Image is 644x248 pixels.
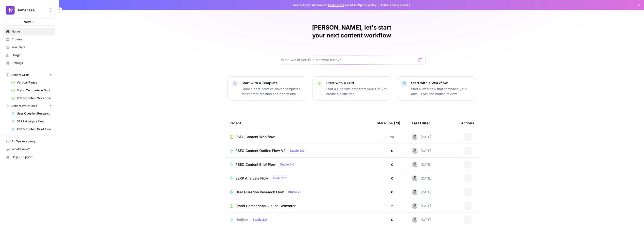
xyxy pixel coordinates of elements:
a: Browse [4,35,55,43]
span: Untitled [235,217,248,222]
div: Actions [461,116,474,130]
img: xjyi7gh9lz0icmjo8v3lxainuvr4 [412,134,418,140]
div: 23 [375,134,404,139]
p: Start with a Template [242,81,302,85]
div: 0 [375,176,404,181]
span: User Question Research Flow [17,111,53,116]
button: Start with a GridStart a Grid with data from your CMS or create a blank one [312,76,391,100]
a: PSEO Content Brief Flow [9,125,55,133]
button: Recent Grids [4,71,55,79]
button: What's new? [4,145,55,153]
a: PSEO Content Brief FlowStudio 2.0 [229,162,367,167]
button: Help + Support [4,153,55,161]
span: Studio 2.0 [272,176,287,181]
span: AirOps Academy [12,139,53,144]
div: [DATE] [412,203,431,209]
span: Studio 2.0 [288,190,302,194]
a: Your Data [4,43,55,51]
a: SERP Analysis Flow [9,117,55,125]
button: New [4,18,55,26]
span: Help + Support [12,155,53,159]
div: Total Runs (7d) [375,116,400,130]
img: xjyi7gh9lz0icmjo8v3lxainuvr4 [412,148,418,154]
div: 0 [375,217,404,222]
a: Learn more [328,3,344,7]
div: What's new? [4,146,55,153]
p: Start a Workflow that combines your data, LLMs and human review [411,86,472,96]
span: SERP Analysis Flow [17,119,53,124]
span: Brand Comparison Outline Generator [235,203,296,208]
span: PSEO Content Brief Flow [235,162,276,167]
span: Home [12,29,53,34]
a: PSEO Content Outline Flow V2Studio 2.0 [229,148,367,154]
div: [DATE] [412,217,431,223]
button: Start with a WorkflowStart a Workflow that combines your data, LLMs and human review [397,76,476,100]
a: Vertical Pages [9,79,55,86]
p: Start a Grid with data from your CMS or create a blank one [326,86,387,96]
a: Home [4,28,55,35]
button: Start with a TemplateLaunch best-practice driven templates for content creation and operations [227,76,306,100]
span: PSEO Content Brief Flow [17,127,53,132]
div: 0 [375,148,404,153]
span: PSEO Content Workflow [17,96,53,100]
input: What would you like to create today? [281,57,417,62]
span: User Question Research Flow [235,190,284,195]
div: 0 [375,162,404,167]
div: [DATE] [412,189,431,195]
span: Browse [12,37,53,42]
img: xjyi7gh9lz0icmjo8v3lxainuvr4 [412,217,418,223]
span: Studio 2.0 [280,162,294,167]
div: Last Edited [412,116,431,130]
span: Vertical Pages [17,80,53,85]
p: Launch best-practice driven templates for content creation and operations [242,86,302,96]
div: Recent [229,116,367,130]
span: Studio 2.0 [290,149,304,153]
img: xjyi7gh9lz0icmjo8v3lxainuvr4 [412,162,418,167]
button: Workspace: Homebase [4,4,55,16]
span: Ready to win AI search? about AirOps Visibility [293,3,376,7]
div: 0 [375,190,404,195]
div: [DATE] [412,148,431,154]
img: xjyi7gh9lz0icmjo8v3lxainuvr4 [412,175,418,181]
a: Usage [4,51,55,59]
img: Homebase Logo [6,6,15,15]
span: SERP Analysis Flow [235,176,268,181]
span: Recent Grids [11,73,29,77]
span: Studio 2.0 [253,217,267,222]
span: PSEO Content Workflow [235,134,275,139]
div: [DATE] [412,162,431,167]
button: Recent Workflows [4,102,55,110]
a: UntitledStudio 2.0 [229,217,367,223]
span: Settings [12,61,53,65]
span: Brand Comparison Outline Generator [17,88,53,93]
span: Homebase [17,8,46,13]
a: PSEO Content Workflow [229,134,367,139]
span: Your Data [12,45,53,50]
h1: [PERSON_NAME], let's start your next content workflow [278,24,426,39]
a: User Question Research Flow [9,110,55,117]
img: xjyi7gh9lz0icmjo8v3lxainuvr4 [412,189,418,195]
a: Settings [4,59,55,67]
a: User Question Research FlowStudio 2.0 [229,189,367,195]
div: [DATE] [412,175,431,181]
div: 2 [375,203,404,208]
a: Brand Comparison Outline Generator [229,203,367,208]
div: [DATE] [412,134,431,140]
p: Start with a Grid [326,81,387,85]
img: xjyi7gh9lz0icmjo8v3lxainuvr4 [412,203,418,209]
p: Start with a Workflow [411,81,472,85]
span: New [24,19,31,24]
span: Usage [12,53,53,57]
span: Recent Workflows [11,104,37,108]
span: Actions early access [380,3,410,7]
a: SERP Analysis FlowStudio 2.0 [229,175,367,181]
a: Brand Comparison Outline Generator [9,86,55,94]
a: AirOps Academy [4,137,55,145]
a: PSEO Content Workflow [9,94,55,102]
span: PSEO Content Outline Flow V2 [235,148,286,153]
